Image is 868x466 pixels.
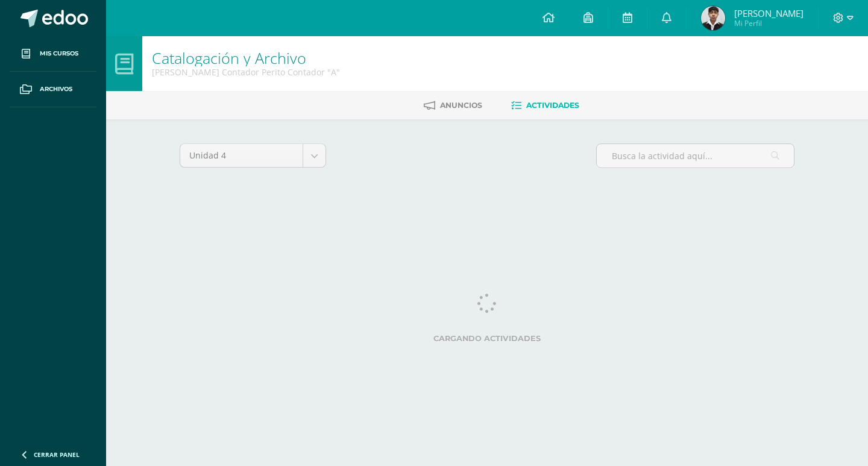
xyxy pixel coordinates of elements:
a: Mis cursos [10,36,96,72]
span: [PERSON_NAME] [734,7,804,19]
div: Quinto Perito Contador Perito Contador 'A' [152,66,340,78]
a: Catalogación y Archivo [152,48,306,68]
span: Anuncios [440,101,482,110]
a: Anuncios [424,96,482,115]
input: Busca la actividad aquí... [597,144,794,168]
span: Unidad 4 [189,144,294,167]
label: Cargando actividades [180,334,794,343]
a: Unidad 4 [180,144,325,167]
h1: Catalogación y Archivo [152,49,340,66]
span: Actividades [526,101,579,110]
span: Mi Perfil [734,18,804,28]
img: 3ee4488408da3231419a6f952fd97a61.png [701,6,725,30]
span: Archivos [40,84,72,94]
a: Actividades [511,96,579,115]
span: Cerrar panel [34,450,80,459]
a: Archivos [10,72,96,107]
span: Mis cursos [40,49,78,58]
